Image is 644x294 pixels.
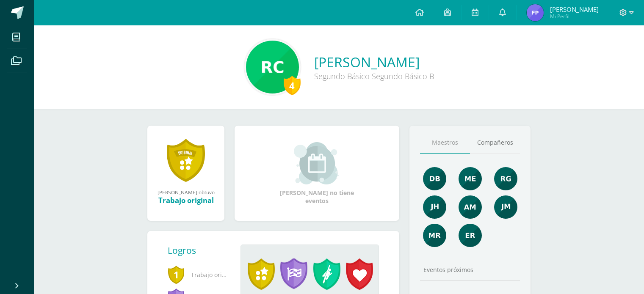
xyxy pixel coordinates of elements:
[494,167,517,190] img: c8ce501b50aba4663d5e9c1ec6345694.png
[550,13,599,20] span: Mi Perfil
[294,142,340,184] img: event_small.png
[168,263,227,286] span: Trabajo original
[314,53,434,71] a: [PERSON_NAME]
[494,195,517,219] img: d63573055912b670afbd603c8ed2a4ef.png
[420,266,520,274] div: Eventos próximos
[470,132,520,154] a: Compañeros
[459,195,482,219] img: b7c5ef9c2366ee6e8e33a2b1ce8f818e.png
[527,4,544,21] img: 443b81e684e3d26d9113ed309aa31e06.png
[275,142,359,205] div: [PERSON_NAME] no tiene eventos
[246,41,299,93] img: ac72b7c5e79ecc462521af90a23e6912.png
[423,195,446,219] img: 3dbe72ed89aa2680497b9915784f2ba9.png
[284,76,301,95] div: 4
[420,132,470,154] a: Maestros
[156,189,216,195] div: [PERSON_NAME] obtuvo
[168,245,234,256] div: Logros
[168,265,185,284] span: 1
[156,195,216,205] div: Trabajo original
[423,167,446,190] img: 92e8b7530cfa383477e969a429d96048.png
[459,167,482,190] img: 65453557fab290cae8854fbf14c7a1d7.png
[423,224,446,247] img: de7dd2f323d4d3ceecd6bfa9930379e0.png
[314,71,434,81] div: Segundo Básico Segundo Básico B
[459,224,482,247] img: 6ee8f939e44d4507d8a11da0a8fde545.png
[550,5,599,14] span: [PERSON_NAME]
